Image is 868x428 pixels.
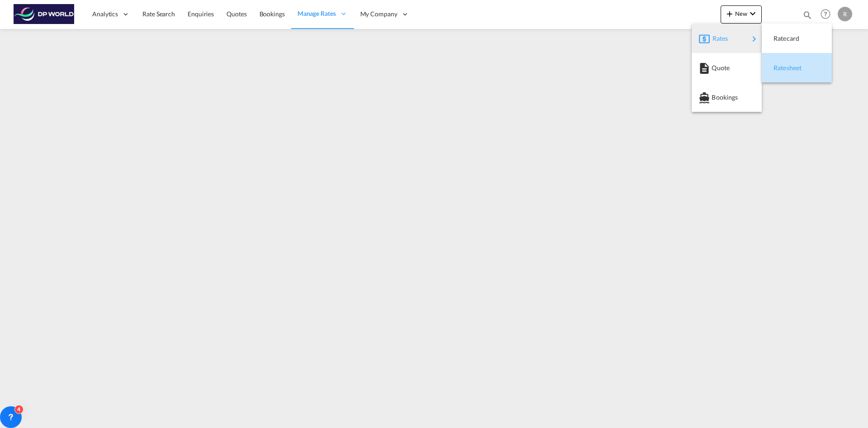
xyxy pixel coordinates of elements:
span: Rates [712,29,723,48]
button: Quote [692,53,762,82]
span: Ratecard [774,29,783,48]
span: Bookings [712,88,722,106]
div: Bookings [699,86,755,109]
div: Quote [699,57,755,79]
md-icon: icon-chevron-right [749,34,759,44]
span: Ratesheet [774,59,783,77]
div: Ratesheet [769,57,825,79]
div: Ratecard [769,27,825,50]
span: Quote [712,59,722,77]
button: Bookings [692,82,762,112]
